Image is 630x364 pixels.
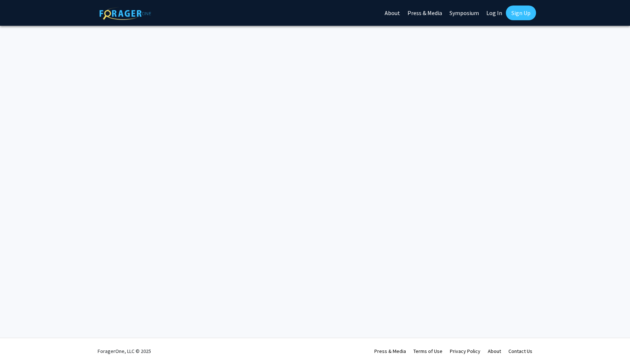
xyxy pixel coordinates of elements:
[99,7,151,20] img: ForagerOne Logo
[413,348,442,354] a: Terms of Use
[488,348,501,354] a: About
[508,348,532,354] a: Contact Us
[374,348,406,354] a: Press & Media
[506,6,536,20] a: Sign Up
[450,348,480,354] a: Privacy Policy
[98,338,151,364] div: ForagerOne, LLC © 2025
